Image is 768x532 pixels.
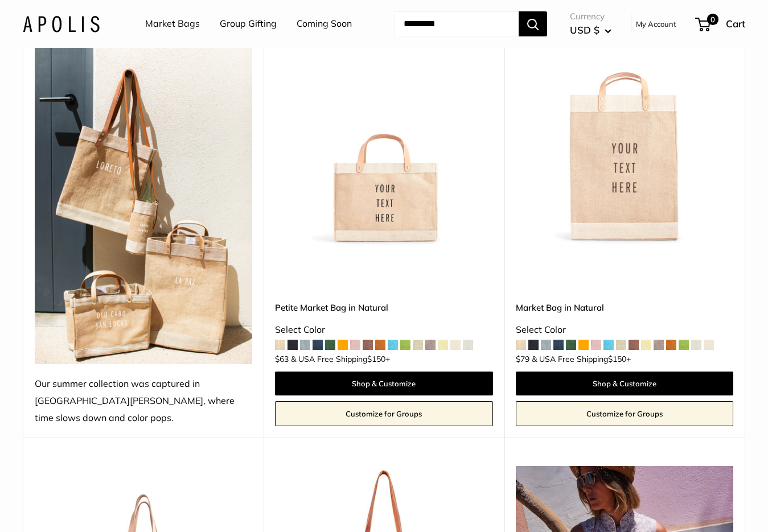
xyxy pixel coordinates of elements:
[516,372,733,395] a: Shop & Customize
[696,15,745,33] a: 0 Cart
[516,29,733,246] a: Market Bag in NaturalMarket Bag in Natural
[519,11,547,36] button: Search
[275,29,492,246] a: Petite Market Bag in Naturaldescription_Effortless style that elevates every moment
[297,15,352,32] a: Coming Soon
[275,354,289,364] span: $63
[145,15,200,32] a: Market Bags
[516,321,733,339] div: Select Color
[275,321,492,339] div: Select Color
[516,301,733,314] a: Market Bag in Natural
[707,14,718,25] span: 0
[395,11,519,36] input: Search...
[636,17,676,31] a: My Account
[570,21,611,39] button: USD $
[35,29,252,364] img: Our summer collection was captured in Todos Santos, where time slows down and color pops.
[23,15,100,32] img: Apolis
[275,401,492,426] a: Customize for Groups
[291,355,390,363] span: & USA Free Shipping +
[726,18,745,30] span: Cart
[275,372,492,395] a: Shop & Customize
[367,354,385,364] span: $150
[275,301,492,314] a: Petite Market Bag in Natural
[532,355,631,363] span: & USA Free Shipping +
[516,29,733,246] img: Market Bag in Natural
[35,376,252,427] div: Our summer collection was captured in [GEOGRAPHIC_DATA][PERSON_NAME], where time slows down and c...
[608,354,626,364] span: $150
[516,401,733,426] a: Customize for Groups
[220,15,277,32] a: Group Gifting
[570,9,611,24] span: Currency
[516,354,529,364] span: $79
[275,29,492,246] img: Petite Market Bag in Natural
[570,24,599,36] span: USD $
